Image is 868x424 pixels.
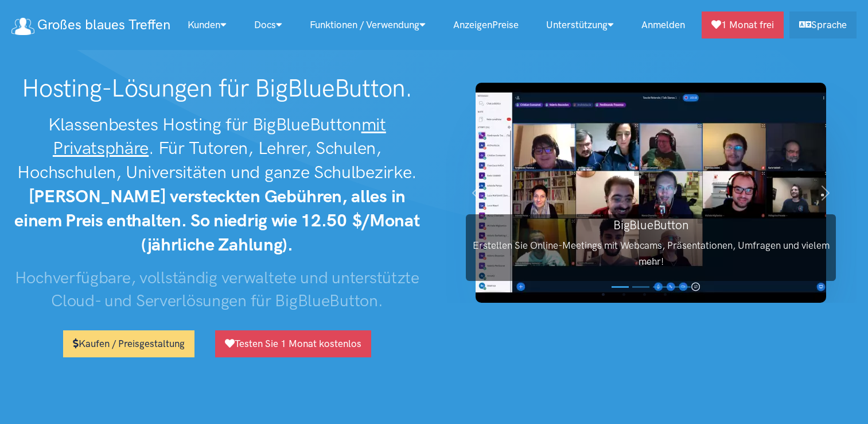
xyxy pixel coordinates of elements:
strong: [PERSON_NAME] versteckten Gebühren, alles in einem Preis enthalten. So niedrig wie 12.50 $/Monat ... [14,186,419,255]
img: BigBlueButton-Screenshot [476,83,826,303]
a: Kaufen / Preisgestaltung [63,330,194,357]
h3: Hochverfügbare, vollständig verwaltete und unterstützte Cloud- und Serverlösungen für BigBlueButton. [11,266,423,313]
h3: BigBlueButton [466,217,836,233]
a: Anmelden [628,13,699,37]
a: Kunden [174,13,240,37]
p: Erstellen Sie Online-Meetings mit Webcams, Präsentationen, Umfragen und vielem mehr! [466,238,836,269]
a: Funktionen / Verwendung [296,13,439,37]
a: Unterstützung [532,13,628,37]
a: Großes blaues Treffen [11,13,170,37]
a: Testen Sie 1 Monat kostenlos [215,330,371,357]
img: Logo [11,18,34,35]
h1: Hosting-Lösungen für BigBlueButton. [11,74,423,103]
a: AnzeigenPreise [439,13,532,37]
h2: Klassenbestes Hosting für BigBlueButton . Für Tutoren, Lehrer, Schulen, Hochschulen, Universitäte... [11,113,423,257]
a: Docs [240,13,296,37]
a: 1 Monat frei [702,11,784,38]
a: Sprache [789,11,857,38]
